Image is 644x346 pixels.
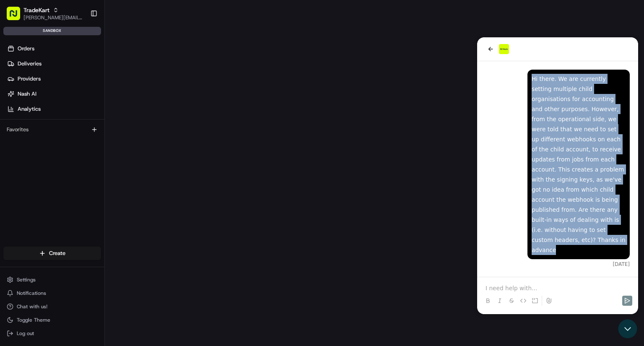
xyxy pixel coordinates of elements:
iframe: Customer support window [477,37,638,314]
span: Create [49,250,65,257]
span: Chat with us! [17,303,47,310]
span: Settings [17,276,36,283]
button: Notifications [3,287,101,299]
a: Orders [3,42,104,55]
div: sandbox [3,27,101,35]
span: Analytics [18,105,41,113]
a: Providers [3,72,104,86]
span: Deliveries [18,60,42,68]
span: Notifications [17,290,46,297]
button: Create [3,247,101,260]
button: TradeKart [23,6,49,14]
span: Toggle Theme [17,317,50,323]
a: Analytics [3,102,104,116]
button: Settings [3,274,101,286]
span: Nash AI [18,90,36,98]
a: Deliveries [3,57,104,70]
button: Toggle Theme [3,314,101,326]
span: Orders [18,45,34,52]
iframe: Open customer support [617,318,640,341]
a: Nash AI [3,87,104,101]
button: Log out [3,328,101,339]
span: Log out [17,330,34,337]
button: TradeKart[PERSON_NAME][EMAIL_ADDRESS][PERSON_NAME][DOMAIN_NAME] [3,3,87,23]
button: Chat with us! [3,301,101,312]
div: Favorites [3,123,101,136]
button: [PERSON_NAME][EMAIL_ADDRESS][PERSON_NAME][DOMAIN_NAME] [23,14,83,21]
span: Providers [18,75,41,83]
